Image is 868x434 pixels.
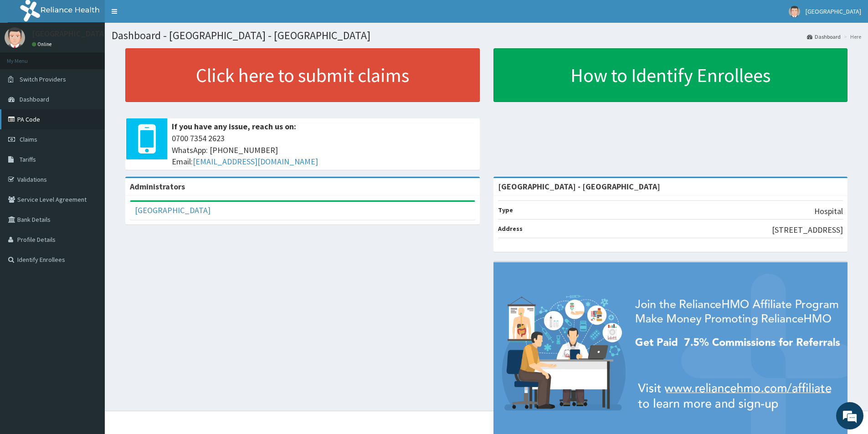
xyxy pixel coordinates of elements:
[20,95,49,103] span: Dashboard
[807,33,841,41] a: Dashboard
[32,41,54,47] a: Online
[172,121,296,132] b: If you have any issue, reach us on:
[772,224,843,236] p: [STREET_ADDRESS]
[5,27,25,48] img: User Image
[806,7,861,15] span: [GEOGRAPHIC_DATA]
[135,205,211,215] a: [GEOGRAPHIC_DATA]
[172,133,475,168] span: 0700 7354 2623 WhatsApp: [PHONE_NUMBER] Email:
[498,225,523,233] b: Address
[20,75,66,83] span: Switch Providers
[125,48,480,102] a: Click here to submit claims
[20,135,37,143] span: Claims
[193,156,318,167] a: [EMAIL_ADDRESS][DOMAIN_NAME]
[842,33,861,41] li: Here
[789,6,800,17] img: User Image
[130,181,185,192] b: Administrators
[498,181,660,192] strong: [GEOGRAPHIC_DATA] - [GEOGRAPHIC_DATA]
[814,205,843,217] p: Hospital
[493,48,848,102] a: How to Identify Enrollees
[32,30,107,38] p: [GEOGRAPHIC_DATA]
[112,30,861,41] h1: Dashboard - [GEOGRAPHIC_DATA] - [GEOGRAPHIC_DATA]
[498,206,513,214] b: Type
[20,155,36,163] span: Tariffs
